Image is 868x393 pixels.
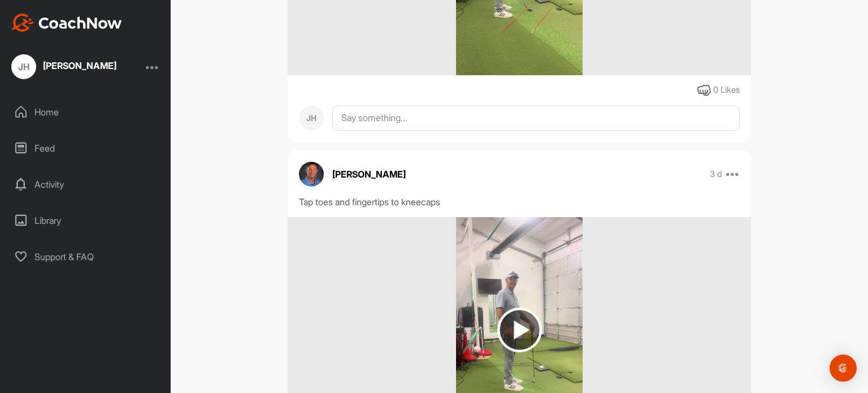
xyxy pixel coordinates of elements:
[710,169,722,180] p: 3 d
[713,84,740,97] div: 0 Likes
[6,170,166,198] div: Activity
[332,167,406,181] p: [PERSON_NAME]
[6,206,166,235] div: Library
[11,14,122,32] img: CoachNow
[299,195,740,209] div: Tap toes and fingertips to kneecaps
[6,98,166,126] div: Home
[6,134,166,162] div: Feed
[299,106,324,131] div: JH
[830,355,857,382] div: Open Intercom Messenger
[497,308,542,352] img: play
[299,162,324,187] img: avatar
[43,61,116,70] div: [PERSON_NAME]
[11,54,36,79] div: JH
[6,243,166,271] div: Support & FAQ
